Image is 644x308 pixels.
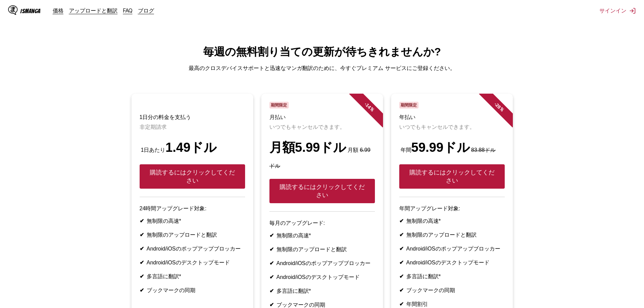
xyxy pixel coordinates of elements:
[8,5,18,15] img: IsMangaロゴ
[399,218,404,224] font: ✔
[147,246,241,252] font: Android/iOSのポップアップブロッカー
[599,7,636,15] button: サインイン
[140,164,245,189] button: 購読するにはクリックしてください
[269,220,325,226] font: 毎月のアップグレード:
[399,124,475,130] font: いつでもキャンセルできます。
[140,274,144,279] font: ✔
[20,8,41,14] font: IsManga
[140,206,207,211] font: 24時間アップグレード対象:
[269,124,345,130] font: いつでもキャンセルできます。
[401,103,417,108] font: 期間限定
[399,164,505,189] button: 購読するにはクリックしてください
[8,5,53,16] a: IsMangaロゴIsManga
[399,114,415,120] font: 年払い
[147,218,181,224] font: 無制限の高速*
[406,232,477,238] font: 無制限のアップロードと翻訳
[406,274,441,279] font: 多言語に翻訳*
[399,232,404,238] font: ✔
[269,260,274,266] font: ✔
[277,274,360,280] font: Android/iOSのデスクトップモード
[399,260,404,265] font: ✔
[629,7,636,14] img: サインアウト
[364,102,372,110] font: 14
[406,260,490,265] font: Android/iOSのデスクトップモード
[277,246,347,252] font: 無制限のアップロードと翻訳
[140,218,144,224] font: ✔
[123,7,133,14] a: FAQ
[471,147,496,153] font: 83.88ドル
[280,184,365,198] font: 購読するにはクリックしてください
[277,233,311,238] font: 無制限の高速*
[409,169,495,184] font: 購読するにはクリックしてください
[140,124,167,130] font: 非定期請求
[189,65,455,71] font: 最高のクロスデバイスサポートと迅速なマンガ翻訳のために、今すぐプレミアム サービスにご登録ください。
[399,206,460,211] font: 年間アップグレード対象:
[406,218,441,224] font: 無制限の高速*
[269,302,274,308] font: ✔
[363,101,368,106] font: -
[277,260,371,266] font: Android/iOSのポップアップブロッカー
[138,7,154,14] a: ブログ
[401,147,411,153] font: 年間
[494,102,502,110] font: 28
[165,140,217,155] font: 1.49ドル
[69,7,118,14] a: アップロードと翻訳
[140,114,191,120] font: 1日分の料金を支払う
[599,7,626,14] font: サインイン
[269,288,274,294] font: ✔
[140,260,144,265] font: ✔
[411,140,470,155] font: 59.99ドル
[493,101,498,106] font: -
[269,274,274,280] font: ✔
[269,179,375,203] button: 購読するにはクリックしてください
[406,246,500,252] font: Android/iOSのポップアップブロッカー
[406,301,428,307] font: 年間割引
[203,46,441,58] font: 毎週の無料割り当ての更新が待ちきれませんか?
[269,246,274,252] font: ✔
[147,260,230,265] font: Android/iOSのデスクトップモード
[140,246,144,252] font: ✔
[498,106,505,113] font: ％
[147,287,195,293] font: ブックマークの同期
[406,287,455,293] font: ブックマークの同期
[399,246,404,252] font: ✔
[368,106,376,113] font: ％
[277,288,311,294] font: 多言語に翻訳*
[140,232,144,238] font: ✔
[348,147,358,153] font: 月額
[399,274,404,279] font: ✔
[53,7,64,14] a: 価格
[269,147,371,169] font: 6.99ドル
[269,233,274,238] font: ✔
[269,114,286,120] font: 月払い
[277,302,325,308] font: ブックマークの同期
[399,301,404,307] font: ✔
[271,103,287,108] font: 期間限定
[150,169,235,184] font: 購読するにはクリックしてください
[147,274,181,279] font: 多言語に翻訳*
[141,147,166,153] font: 1日あたり
[147,232,217,238] font: 無制限のアップロードと翻訳
[140,287,144,293] font: ✔
[399,287,404,293] font: ✔
[269,140,347,155] font: 月額5.99ドル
